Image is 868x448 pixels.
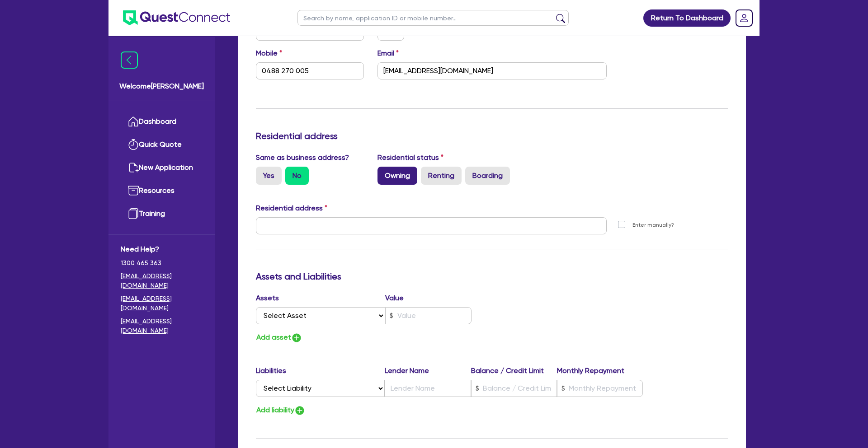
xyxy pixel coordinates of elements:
[256,293,385,303] label: Assets
[121,317,203,336] a: [EMAIL_ADDRESS][DOMAIN_NAME]
[294,405,305,416] img: icon-add
[291,332,302,343] img: icon-add
[465,167,510,185] label: Boarding
[285,167,309,185] label: No
[377,152,443,163] label: Residential status
[121,51,138,69] img: icon-menu-close
[632,221,674,229] label: Enter manually?
[128,185,139,196] img: resources
[385,380,471,397] input: Lender Name
[256,167,282,185] label: Yes
[256,131,728,141] h3: Residential address
[119,81,204,92] span: Welcome [PERSON_NAME]
[121,258,203,268] span: 1300 465 363
[471,365,557,376] label: Balance / Credit Limit
[385,365,471,376] label: Lender Name
[121,202,203,225] a: Training
[297,10,569,26] input: Search by name, application ID or mobile number...
[385,293,404,303] label: Value
[377,167,417,185] label: Owning
[121,271,203,290] a: [EMAIL_ADDRESS][DOMAIN_NAME]
[121,179,203,202] a: Resources
[256,365,385,376] label: Liabilities
[256,331,302,344] button: Add asset
[256,48,282,59] label: Mobile
[643,9,731,27] a: Return To Dashboard
[128,139,139,150] img: quick-quote
[128,208,139,219] img: training
[123,10,230,25] img: quest-connect-logo-blue
[732,6,756,30] a: Dropdown toggle
[121,294,203,313] a: [EMAIL_ADDRESS][DOMAIN_NAME]
[557,380,643,397] input: Monthly Repayment
[421,167,462,185] label: Renting
[121,244,203,255] span: Need Help?
[377,48,399,59] label: Email
[121,110,203,133] a: Dashboard
[121,133,203,156] a: Quick Quote
[385,307,472,324] input: Value
[256,271,728,282] h3: Assets and Liabilities
[557,365,643,376] label: Monthly Repayment
[128,162,139,173] img: new-application
[471,380,557,397] input: Balance / Credit Limit
[256,404,306,416] button: Add liability
[121,156,203,179] a: New Application
[256,203,327,214] label: Residential address
[256,152,349,163] label: Same as business address?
